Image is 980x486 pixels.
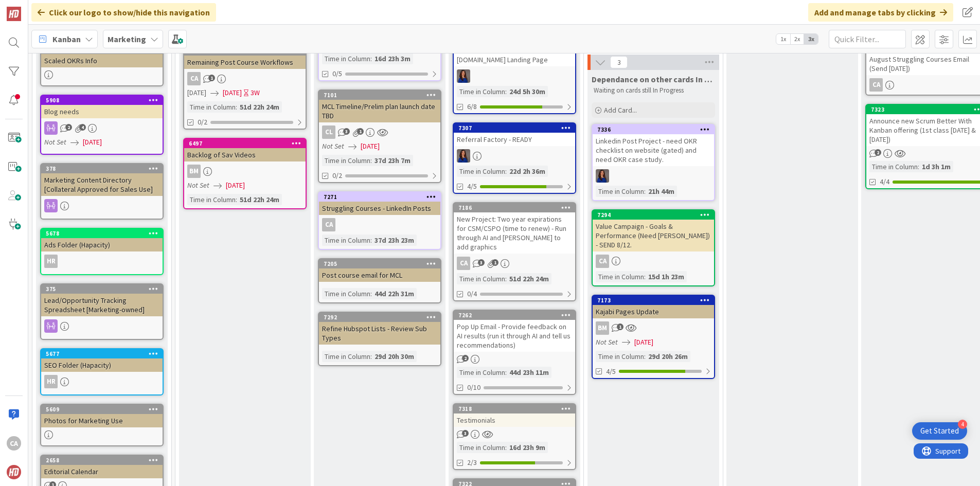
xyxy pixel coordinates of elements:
span: Kanban [52,33,81,45]
div: 51d 22h 24m [237,194,282,205]
img: avatar [7,465,21,479]
div: Struggling Courses - LinkedIn Posts [319,202,440,215]
div: CA [596,255,609,268]
span: [DATE] [187,87,206,98]
div: 7262 [454,311,575,320]
div: CA [322,218,335,231]
div: 7205 [319,259,440,268]
span: 2 [875,149,881,156]
div: Pop Up Email - Provide feedback on AI results (run it through AI and tell us recommendations) [454,320,575,352]
span: : [370,351,372,362]
a: 6087Remaining Post Course WorkflowsCA[DATE][DATE]3WTime in Column:51d 22h 24m0/2 [183,45,307,130]
div: Time in Column [596,271,644,282]
div: 2658Editorial Calendar [41,456,163,478]
div: Time in Column [457,86,505,97]
a: 378Marketing Content Directory [Collateral Approved for Sales Use] [40,163,164,220]
div: Backlog of Sav Videos [184,148,306,161]
span: 0/10 [467,382,480,393]
div: CA [187,72,201,85]
div: 29d 20h 30m [372,351,417,362]
div: BM [187,165,201,178]
div: 5908 [41,96,163,105]
div: 6497 [189,140,306,147]
div: 7336 [593,125,714,134]
div: SL [454,149,575,163]
div: 7205 [324,260,440,267]
div: 5678Ads Folder (Hapacity) [41,229,163,251]
span: : [644,271,646,282]
a: 375Lead/Opportunity Tracking Spreadsheet [Marketing-owned] [40,283,164,340]
div: Photos for Marketing Use [41,414,163,427]
div: 5677 [46,350,163,357]
div: 7186 [454,203,575,212]
div: 22d 2h 36m [507,166,548,177]
div: 7205Post course email for MCL [319,259,440,282]
span: : [370,155,372,166]
div: 2658 [46,457,163,464]
div: SEO Folder (Hapacity) [41,358,163,372]
span: 4 [79,124,86,131]
span: 2 [462,355,469,362]
div: CA [184,72,306,85]
div: Time in Column [457,166,505,177]
span: 2 [65,124,72,131]
span: 1 [208,75,215,81]
div: BM [596,321,609,335]
a: 7205Post course email for MCLTime in Column:44d 22h 31m [318,258,441,303]
span: 2/3 [467,457,477,468]
b: Marketing [108,34,146,44]
i: Not Set [187,181,209,190]
div: [DOMAIN_NAME] Landing Page [454,53,575,66]
div: 29d 20h 26m [646,351,690,362]
span: : [370,53,372,64]
span: 4/5 [606,366,616,377]
div: Testimonials [454,413,575,427]
div: 7318 [458,405,575,412]
div: Editorial Calendar [41,465,163,478]
span: : [505,442,507,453]
i: Not Set [322,141,344,151]
div: CA [319,218,440,231]
div: 7271Struggling Courses - LinkedIn Posts [319,192,440,215]
div: Time in Column [457,273,505,284]
a: 7186New Project: Two year expirations for CSM/CSPO (time to renew) - Run through AI and [PERSON_N... [453,202,576,301]
div: 375Lead/Opportunity Tracking Spreadsheet [Marketing-owned] [41,284,163,316]
div: 7101 [319,91,440,100]
p: Waiting on cards still In Progress [594,86,713,95]
div: 2658 [41,456,163,465]
span: 3 [343,128,350,135]
div: 7292 [319,313,440,322]
div: 7186 [458,204,575,211]
div: 7271 [319,192,440,202]
div: HR [41,375,163,388]
div: 7294Value Campaign - Goals & Performance (Need [PERSON_NAME]) - SEND 8/12. [593,210,714,251]
div: 7292 [324,314,440,321]
div: 7318 [454,404,575,413]
div: 5908 [46,97,163,104]
div: 7271 [324,193,440,201]
span: : [236,101,237,113]
div: 51d 22h 24m [237,101,282,113]
div: 378Marketing Content Directory [Collateral Approved for Sales Use] [41,164,163,196]
div: 7262Pop Up Email - Provide feedback on AI results (run it through AI and tell us recommendations) [454,311,575,352]
span: 0/2 [332,170,342,181]
div: Blog needs [41,105,163,118]
div: HR [41,255,163,268]
div: 378 [41,164,163,173]
div: 6497 [184,139,306,148]
div: 5609 [41,405,163,414]
div: 5678 [41,229,163,238]
div: 7173 [597,297,714,304]
div: Add and manage tabs by clicking [808,3,953,22]
div: 5677SEO Folder (Hapacity) [41,349,163,372]
a: [DOMAIN_NAME] Landing PageSLTime in Column:24d 5h 30m6/8 [453,43,576,114]
div: Marketing Content Directory [Collateral Approved for Sales Use] [41,173,163,196]
div: Scaled OKRs Info [41,45,163,67]
div: Time in Column [187,194,236,205]
div: 24d 5h 30m [507,86,548,97]
div: 6497Backlog of Sav Videos [184,139,306,161]
a: 7262Pop Up Email - Provide feedback on AI results (run it through AI and tell us recommendations)... [453,310,576,395]
div: 5908Blog needs [41,96,163,118]
a: 6497Backlog of Sav VideosBMNot Set[DATE]Time in Column:51d 22h 24m [183,138,307,209]
div: 15d 1h 23m [646,271,687,282]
